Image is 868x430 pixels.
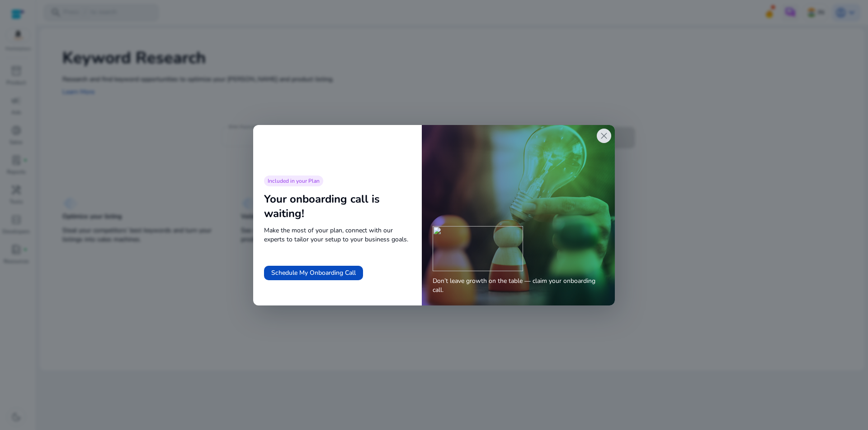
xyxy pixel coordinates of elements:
div: Your onboarding call is waiting! [264,192,411,221]
span: Included in your Plan [268,177,320,185]
span: Make the most of your plan, connect with our experts to tailor your setup to your business goals. [264,226,411,244]
span: Schedule My Onboarding Call [271,268,356,277]
span: Don’t leave growth on the table — claim your onboarding call. [433,277,604,295]
button: Schedule My Onboarding Call [264,266,363,280]
span: close [599,130,609,141]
